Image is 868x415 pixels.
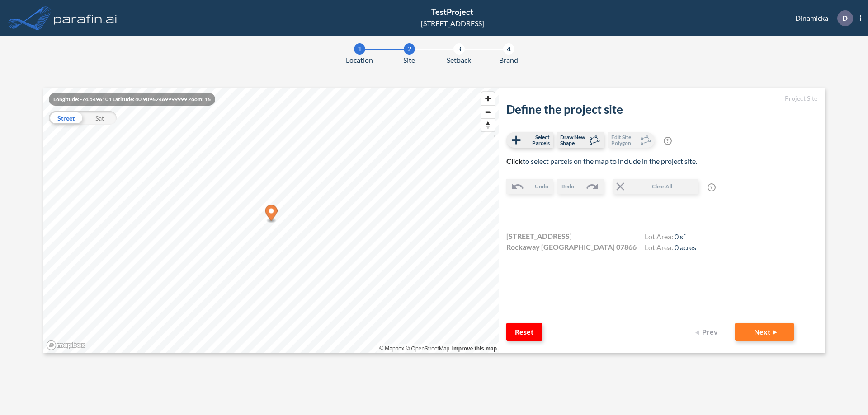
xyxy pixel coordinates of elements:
a: OpenStreetMap [406,345,449,352]
h4: Lot Area: [645,243,696,254]
span: Site [403,55,415,65]
span: Undo [535,182,548,191]
div: 4 [503,43,514,55]
h5: Project Site [506,95,817,103]
canvas: Map [43,88,499,353]
button: Zoom in [481,92,495,105]
h2: Define the project site [506,103,817,117]
span: TestProject [431,7,473,17]
button: Clear All [613,179,698,194]
span: to select parcels on the map to include in the project site. [506,157,697,165]
button: Redo [557,179,604,194]
h4: Lot Area: [645,232,696,243]
div: Map marker [265,205,278,224]
div: 2 [404,43,415,55]
a: Mapbox homepage [46,340,86,350]
button: Reset bearing to north [481,118,495,131]
span: 0 acres [675,243,696,252]
span: Select Parcels [523,134,550,146]
span: ? [708,183,716,191]
button: Next [735,323,794,341]
div: Longitude: -74.5496101 Latitude: 40.90962469999999 Zoom: 16 [49,93,215,106]
span: Clear All [627,182,698,191]
div: [STREET_ADDRESS] [421,18,484,29]
button: Undo [506,179,553,194]
button: Reset [506,323,542,341]
span: Brand [499,55,518,65]
span: Zoom out [481,106,495,118]
button: Prev [690,323,726,341]
a: Mapbox [379,345,404,352]
span: Redo [561,182,574,191]
a: Improve this map [452,345,497,352]
span: Edit Site Polygon [611,134,638,146]
span: Rockaway [GEOGRAPHIC_DATA] 07866 [506,242,637,252]
div: 3 [453,43,465,55]
span: [STREET_ADDRESS] [506,231,572,242]
span: Draw New Shape [560,134,587,146]
span: 0 sf [675,232,685,241]
span: Setback [447,55,471,65]
div: 1 [354,43,365,55]
span: Location [346,55,373,65]
div: Sat [83,111,117,125]
div: Dinamicka [782,10,861,26]
p: D [842,14,848,22]
button: Zoom out [481,105,495,118]
img: logo [52,9,119,27]
div: Street [49,111,83,125]
span: ? [664,137,672,145]
b: Click [506,157,523,165]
